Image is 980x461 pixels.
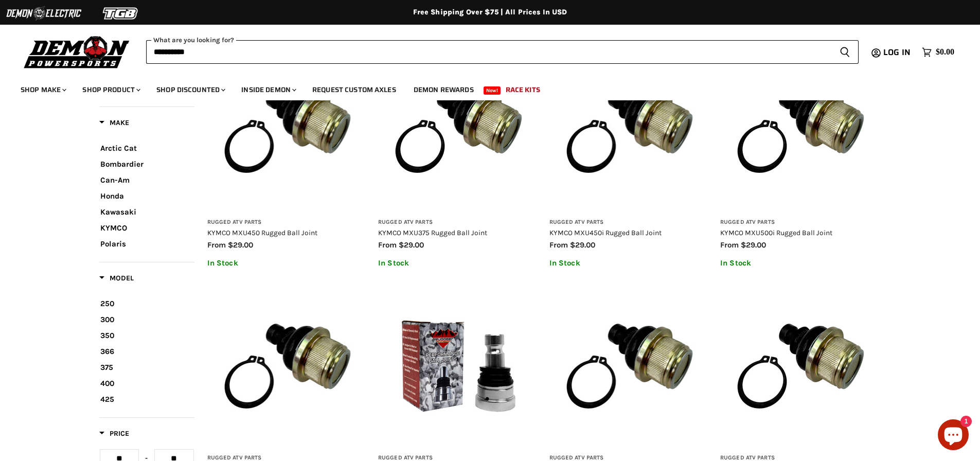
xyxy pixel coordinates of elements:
[378,240,397,250] span: from
[149,79,231,100] a: Shop Discounted
[100,315,114,324] span: 300
[99,429,129,441] button: Filter by Price
[378,228,487,237] a: KYMCO MXU375 Rugged Ball Joint
[99,429,129,438] span: Price
[720,228,832,237] a: KYMCO MXU500i Rugged Ball Joint
[207,259,368,268] p: In Stock
[406,79,482,100] a: Demon Rewards
[100,239,126,249] span: Polaris
[100,331,114,340] span: 350
[484,86,501,95] span: New!
[720,50,881,211] img: KYMCO MXU500i Rugged Ball Joint
[207,228,317,237] a: KYMCO MXU450 Rugged Ball Joint
[100,299,114,308] span: 250
[883,46,911,59] span: Log in
[498,79,548,100] a: Race Kits
[13,75,952,100] ul: Main menu
[549,219,710,226] h3: Rugged ATV Parts
[99,118,129,131] button: Filter by Make
[720,286,881,447] img: Arctic Cat 425 Rugged Ball Joint
[21,33,133,70] img: Demon Powersports
[146,40,859,64] form: Product
[82,4,159,23] img: TGB Logo 2
[79,8,902,17] div: Free Shipping Over $75 | All Prices In USD
[549,228,662,237] a: KYMCO MXU450i Rugged Ball Joint
[378,50,539,211] img: KYMCO MXU375 Rugged Ball Joint
[741,240,766,250] span: $29.00
[720,240,739,250] span: from
[917,45,959,60] a: $0.00
[549,259,710,268] p: In Stock
[13,79,73,100] a: Shop Make
[100,379,114,388] span: 400
[936,47,954,57] span: $0.00
[305,79,404,100] a: Request Custom Axles
[207,50,368,211] img: KYMCO MXU450 Rugged Ball Joint
[549,286,710,447] img: Arctic Cat 350 Rugged Ball Joint
[99,274,134,282] span: Model
[100,395,114,404] span: 425
[935,419,972,453] inbox-online-store-chat: Shopify online store chat
[100,144,137,153] span: Arctic Cat
[100,191,124,201] span: Honda
[234,79,302,100] a: Inside Demon
[100,223,127,233] span: KYMCO
[549,240,568,250] span: from
[100,363,113,372] span: 375
[207,219,368,226] h3: Rugged ATV Parts
[720,219,881,226] h3: Rugged ATV Parts
[99,118,129,127] span: Make
[399,240,424,250] span: $29.00
[570,240,595,250] span: $29.00
[100,347,114,356] span: 366
[75,79,147,100] a: Shop Product
[100,159,144,169] span: Bombardier
[879,48,917,57] a: Log in
[228,240,253,250] span: $29.00
[99,273,134,286] button: Filter by Model
[831,40,859,64] button: Search
[378,259,539,268] p: In Stock
[549,50,710,211] img: KYMCO MXU450i Rugged Ball Joint
[5,4,82,23] img: Demon Electric Logo 2
[378,219,539,226] h3: Rugged ATV Parts
[100,175,130,185] span: Can-Am
[378,286,539,447] img: Arctic Cat Mud Pro 650 Rugged Ball Joint
[207,286,368,447] img: KYMCO MXU500 Rugged Ball Joint
[207,240,226,250] span: from
[146,40,831,64] input: When autocomplete results are available use up and down arrows to review and enter to select
[100,207,136,217] span: Kawasaki
[720,259,881,268] p: In Stock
